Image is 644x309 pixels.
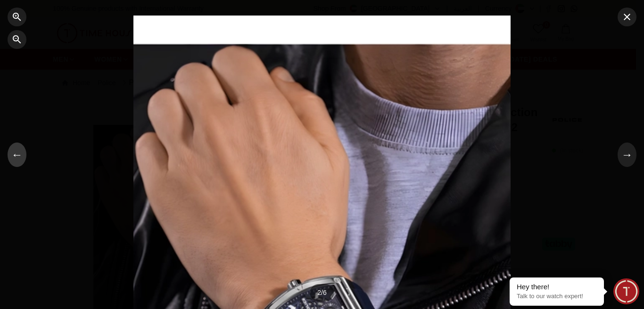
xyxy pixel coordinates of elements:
[517,293,597,301] p: Talk to our watch expert!
[613,278,639,304] div: Chat Widget
[310,284,334,301] div: 2 / 6
[8,143,26,167] button: ←
[517,282,597,292] div: Hey there!
[618,143,636,167] button: →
